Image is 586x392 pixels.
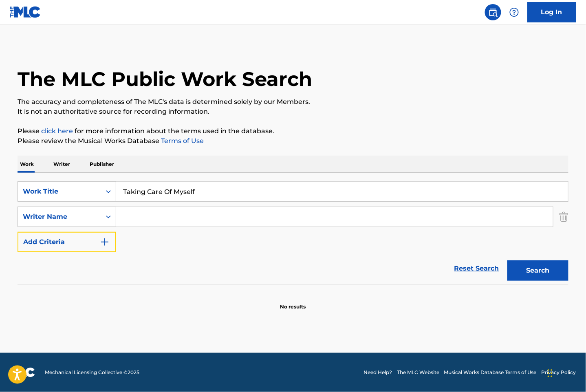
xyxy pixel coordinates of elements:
[87,156,117,173] p: Publisher
[485,4,501,20] a: Public Search
[18,156,36,173] p: Work
[18,107,568,117] p: It is not an authoritative source for recording information.
[18,126,568,136] p: Please for more information about the terms used in the database.
[18,97,568,107] p: The accuracy and completeness of The MLC's data is determined solely by our Members.
[450,260,503,277] a: Reset Search
[444,369,537,376] a: Musical Works Database Terms of Use
[506,4,522,20] div: Help
[23,212,96,222] div: Writer Name
[18,181,568,285] form: Search Form
[548,361,553,385] div: Drag
[45,369,139,376] span: Mechanical Licensing Collective © 2025
[100,237,110,247] img: 9d2ae6d4665cec9f34b9.svg
[18,67,312,91] h1: The MLC Public Work Search
[10,368,35,377] img: logo
[545,353,586,392] iframe: Chat Widget
[51,156,73,173] p: Writer
[507,260,568,281] button: Search
[363,369,392,376] a: Need Help?
[560,207,568,227] img: Delete Criterion
[159,137,204,145] a: Terms of Use
[488,7,498,17] img: search
[41,127,73,135] a: click here
[18,136,568,146] p: Please review the Musical Works Database
[542,369,576,376] a: Privacy Policy
[18,232,116,252] button: Add Criteria
[280,293,306,311] p: No results
[397,369,439,376] a: The MLC Website
[23,187,96,196] div: Work Title
[509,7,519,17] img: help
[10,6,41,18] img: MLC Logo
[527,2,576,22] a: Log In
